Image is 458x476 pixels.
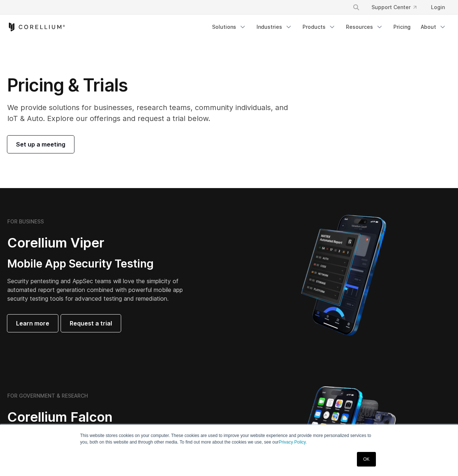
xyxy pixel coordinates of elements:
[80,432,378,445] p: This website stores cookies on your computer. These cookies are used to improve your website expe...
[16,319,49,328] span: Learn more
[350,1,363,14] button: Search
[7,257,194,271] h3: Mobile App Security Testing
[425,1,451,14] a: Login
[289,211,399,339] img: Corellium MATRIX automated report on iPhone showing app vulnerability test results across securit...
[7,218,44,225] h6: FOR BUSINESS
[7,409,212,425] h2: Corellium Falcon
[357,452,376,467] a: OK
[61,315,121,332] a: Request a trial
[298,20,340,34] a: Products
[389,20,415,34] a: Pricing
[7,136,74,153] a: Set up a meeting
[342,20,388,34] a: Resources
[16,140,65,149] span: Set up a meeting
[279,440,307,445] a: Privacy Policy.
[7,74,298,96] h1: Pricing & Trials
[7,315,58,332] a: Learn more
[366,1,422,14] a: Support Center
[344,1,451,14] div: Navigation Menu
[7,277,194,303] p: Security pentesting and AppSec teams will love the simplicity of automated report generation comb...
[7,235,194,251] h2: Corellium Viper
[7,102,298,124] p: We provide solutions for businesses, research teams, community individuals, and IoT & Auto. Explo...
[416,20,451,34] a: About
[208,20,451,34] div: Navigation Menu
[70,319,112,328] span: Request a trial
[252,20,297,34] a: Industries
[7,393,88,399] h6: FOR GOVERNMENT & RESEARCH
[7,23,65,31] a: Corellium Home
[208,20,251,34] a: Solutions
